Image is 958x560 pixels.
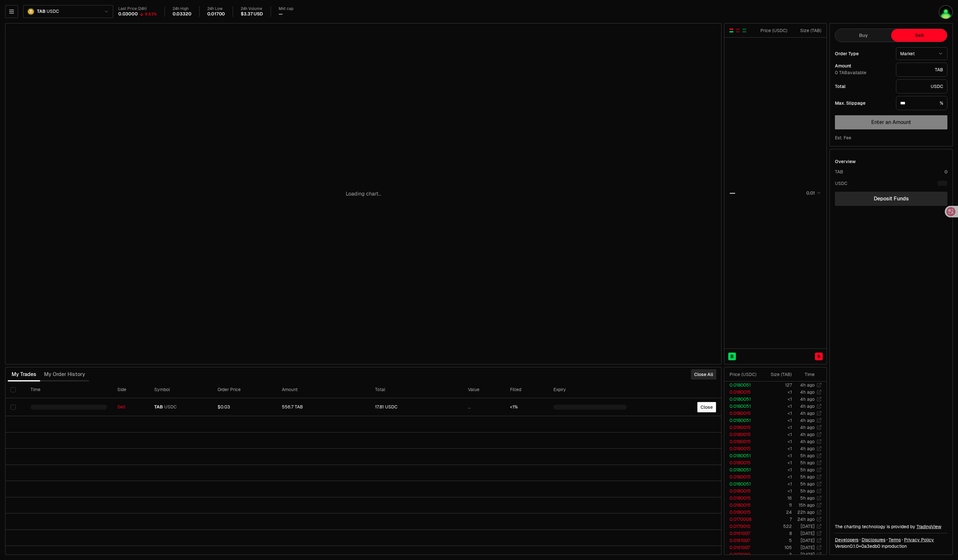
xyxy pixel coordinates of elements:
[762,445,792,452] td: <1
[762,487,792,494] td: <1
[801,552,815,557] time: [DATE]
[896,79,947,93] div: USDC
[762,466,792,473] td: <1
[835,51,891,56] div: Order Type
[801,523,815,529] time: [DATE]
[793,27,821,34] div: Size ( TAB )
[904,537,934,543] a: Privacy Policy
[154,404,163,410] span: TAB
[762,551,792,558] td: 3
[742,28,747,33] button: Show Buy Orders Only
[729,28,734,33] button: Show Buy and Sell Orders
[279,11,283,17] div: —
[241,11,263,17] div: $3.37 USD
[37,9,45,14] span: TAB
[939,5,953,19] img: Wallet 3
[47,9,59,14] span: USDC
[762,410,792,417] td: <1
[762,473,792,480] td: <1
[724,438,762,445] td: 0.0180015
[804,189,821,197] button: 0.01
[800,460,815,466] time: 5h ago
[835,180,847,187] div: USDC
[724,445,762,452] td: 0.0180015
[173,11,192,17] div: 0.03320
[730,188,735,197] div: —
[691,369,716,380] button: Close All
[735,28,740,33] button: Show Sell Orders Only
[762,530,792,537] td: 8
[835,192,947,206] a: Deposit Funds
[724,537,762,544] td: 0.0161007
[762,396,792,403] td: <1
[724,530,762,537] td: 0.0161007
[817,353,820,360] span: S
[767,371,792,378] div: Size ( TAB )
[762,381,792,389] td: 127
[800,410,815,416] time: 4h ago
[282,404,364,410] div: 556.7 TAB
[835,537,858,543] a: Developers
[891,29,947,42] button: Sell
[762,523,792,530] td: 522
[800,432,815,437] time: 4h ago
[149,381,212,398] th: Symbol
[762,544,792,551] td: 105
[762,389,792,396] td: <1
[762,516,792,523] td: 7
[548,381,632,398] th: Expiry
[212,381,277,398] th: Order Price
[762,502,792,509] td: 11
[730,353,734,360] span: B
[835,29,891,42] button: Buy
[835,70,866,75] span: 0 TAB available
[207,6,225,11] div: 24h Low
[279,6,293,11] div: Mkt cap
[896,63,947,77] div: TAB
[724,480,762,487] td: 0.0180051
[762,537,792,544] td: 5
[797,516,815,522] time: 24h ago
[835,169,843,175] div: TAB
[835,101,891,105] div: Max. Slippage
[241,6,263,11] div: 24h Volume
[762,438,792,445] td: <1
[762,424,792,431] td: <1
[724,487,762,494] td: 0.0180015
[762,417,792,424] td: <1
[800,481,815,487] time: 5h ago
[759,27,787,34] div: Price ( USDC )
[724,516,762,523] td: 0.0170008
[835,84,891,89] div: Total
[724,473,762,480] td: 0.0180015
[505,381,548,398] th: Filled
[724,502,762,509] td: 0.0180015
[762,480,792,487] td: <1
[145,12,157,17] div: 9.63%
[801,530,815,536] time: [DATE]
[800,495,815,501] time: 5h ago
[800,474,815,480] time: 5h ago
[724,551,762,558] td: 0.0171099
[724,396,762,403] td: 0.0180051
[218,404,230,410] span: $0.03
[724,459,762,466] td: 0.0180015
[27,8,34,15] img: TAB.png
[800,417,815,423] time: 4h ago
[835,64,891,68] div: Amount
[8,368,40,381] button: My Trades
[468,404,500,410] div: ...
[724,431,762,438] td: 0.0180015
[11,387,16,392] button: Select all
[762,459,792,466] td: <1
[862,537,885,543] a: Disclosures
[800,389,815,395] time: 4h ago
[800,446,815,451] time: 4h ago
[797,509,815,515] time: 22h ago
[25,381,112,398] th: Time
[11,405,16,410] button: Select row
[173,6,192,11] div: 24h High
[800,424,815,430] time: 4h ago
[118,6,157,11] div: Last Price (24h)
[697,402,716,412] button: Close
